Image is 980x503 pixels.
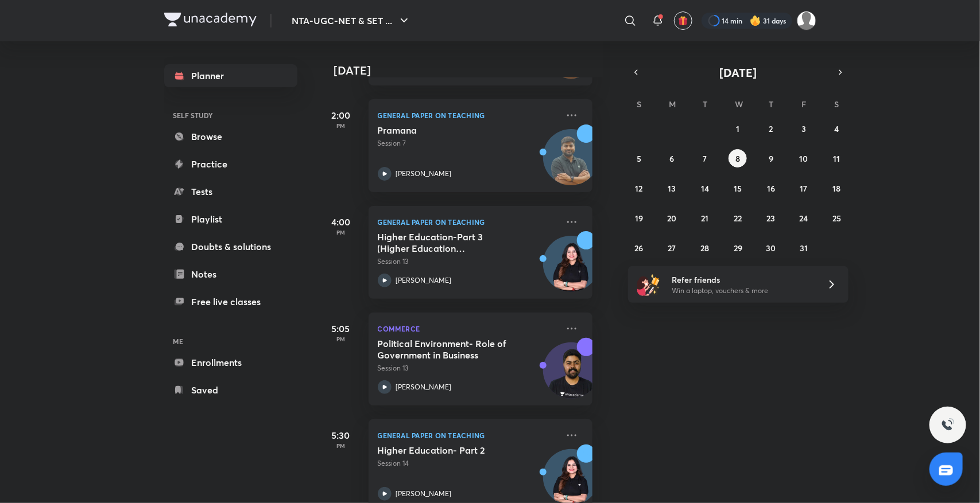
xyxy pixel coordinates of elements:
[769,153,773,164] abbr: October 9, 2025
[729,119,747,138] button: October 1, 2025
[729,179,747,197] button: October 15, 2025
[729,239,747,257] button: October 29, 2025
[635,213,643,224] abbr: October 19, 2025
[769,99,773,110] abbr: Thursday
[378,124,521,136] h5: Pramana
[396,489,452,499] p: [PERSON_NAME]
[318,215,364,229] h5: 4:00
[828,209,846,227] button: October 25, 2025
[766,243,776,254] abbr: October 30, 2025
[164,351,297,374] a: Enrollments
[696,179,714,197] button: October 14, 2025
[378,322,558,336] p: Commerce
[334,64,604,77] h4: [DATE]
[644,64,832,80] button: [DATE]
[663,209,681,227] button: October 20, 2025
[396,275,452,286] p: [PERSON_NAME]
[318,108,364,122] h5: 2:00
[378,215,558,229] p: General Paper on Teaching
[630,239,648,257] button: October 26, 2025
[630,179,648,197] button: October 12, 2025
[544,242,599,297] img: Avatar
[663,149,681,167] button: October 6, 2025
[318,428,364,442] h5: 5:30
[729,209,747,227] button: October 22, 2025
[674,11,692,30] button: avatar
[795,119,813,138] button: October 3, 2025
[378,338,521,361] h5: Political Environment- Role of Government in Business
[734,183,742,194] abbr: October 15, 2025
[544,135,599,190] img: Avatar
[164,13,257,29] a: Company Logo
[164,332,297,351] h6: ME
[736,123,739,134] abbr: October 1, 2025
[795,149,813,167] button: October 10, 2025
[164,153,297,176] a: Practice
[702,213,709,224] abbr: October 21, 2025
[795,179,813,197] button: October 17, 2025
[378,428,558,442] p: General Paper on Teaching
[833,183,841,194] abbr: October 18, 2025
[762,149,780,167] button: October 9, 2025
[734,243,742,254] abbr: October 29, 2025
[318,122,364,129] p: PM
[668,183,676,194] abbr: October 13, 2025
[378,108,558,122] p: General Paper on Teaching
[719,65,757,80] span: [DATE]
[636,183,643,194] abbr: October 12, 2025
[941,418,955,432] img: ttu
[164,64,297,87] a: Planner
[668,213,677,224] abbr: October 20, 2025
[164,106,297,125] h6: SELF STUDY
[164,263,297,286] a: Notes
[835,99,839,110] abbr: Saturday
[800,153,808,164] abbr: October 10, 2025
[669,99,676,110] abbr: Monday
[672,286,813,296] p: Win a laptop, vouchers & more
[396,169,452,179] p: [PERSON_NAME]
[828,149,846,167] button: October 11, 2025
[378,363,558,373] p: Session 13
[795,239,813,257] button: October 31, 2025
[800,213,808,224] abbr: October 24, 2025
[378,444,521,456] h5: Higher Education- Part 2
[703,99,707,110] abbr: Tuesday
[795,209,813,227] button: October 24, 2025
[766,213,775,224] abbr: October 23, 2025
[797,11,816,30] img: Sakshi Nath
[378,256,558,267] p: Session 13
[735,153,740,164] abbr: October 8, 2025
[630,149,648,167] button: October 5, 2025
[378,138,558,149] p: Session 7
[696,239,714,257] button: October 28, 2025
[696,149,714,167] button: October 7, 2025
[670,153,675,164] abbr: October 6, 2025
[164,125,297,148] a: Browse
[701,183,709,194] abbr: October 14, 2025
[630,209,648,227] button: October 19, 2025
[544,349,599,404] img: Avatar
[637,99,641,110] abbr: Sunday
[762,209,780,227] button: October 23, 2025
[835,123,839,134] abbr: October 4, 2025
[318,322,364,336] h5: 5:05
[834,153,840,164] abbr: October 11, 2025
[703,153,707,164] abbr: October 7, 2025
[378,231,521,254] h5: Higher Education-Part 3 (Higher Education Commissions)
[164,235,297,258] a: Doubts & solutions
[285,9,418,32] button: NTA-UGC-NET & SET ...
[672,274,813,286] h6: Refer friends
[828,119,846,138] button: October 4, 2025
[318,336,364,342] p: PM
[729,149,747,167] button: October 8, 2025
[800,183,808,194] abbr: October 17, 2025
[769,123,773,134] abbr: October 2, 2025
[637,153,641,164] abbr: October 5, 2025
[832,213,841,224] abbr: October 25, 2025
[396,382,452,392] p: [PERSON_NAME]
[637,273,660,296] img: referral
[164,180,297,203] a: Tests
[750,15,761,26] img: streak
[762,239,780,257] button: October 30, 2025
[801,99,806,110] abbr: Friday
